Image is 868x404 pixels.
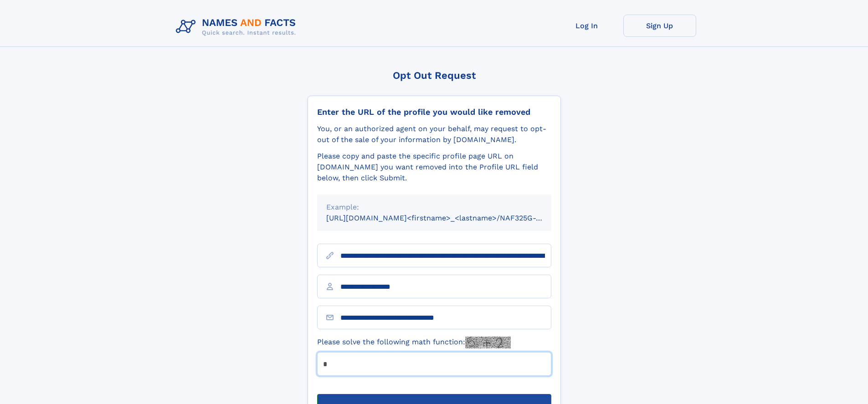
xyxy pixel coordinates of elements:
[172,15,303,39] img: Logo Names and Facts
[317,107,551,117] div: Enter the URL of the profile you would like removed
[550,15,623,37] a: Log In
[326,202,542,213] div: Example:
[326,214,569,222] small: [URL][DOMAIN_NAME]<firstname>_<lastname>/NAF325G-xxxxxxxx
[317,337,511,348] label: Please solve the following math function:
[317,123,551,145] div: You, or an authorized agent on your behalf, may request to opt-out of the sale of your informatio...
[317,151,551,184] div: Please copy and paste the specific profile page URL on [DOMAIN_NAME] you want removed into the Pr...
[623,15,696,37] a: Sign Up
[308,70,561,81] div: Opt Out Request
